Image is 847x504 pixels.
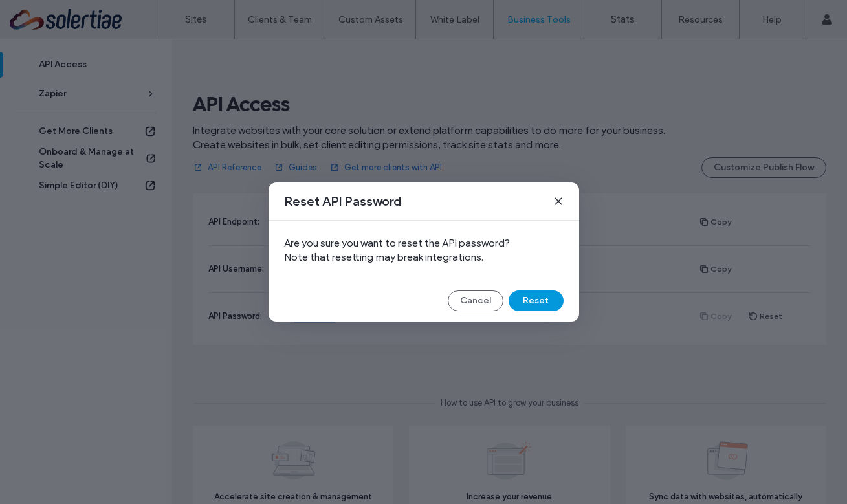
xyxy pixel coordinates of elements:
[284,250,564,265] span: Note that resetting may break integrations.
[30,9,56,21] span: Help
[448,290,503,311] button: Cancel
[284,193,402,210] span: Reset API Password
[284,236,564,250] span: Are you sure you want to reset the API password?
[509,290,564,311] button: Reset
